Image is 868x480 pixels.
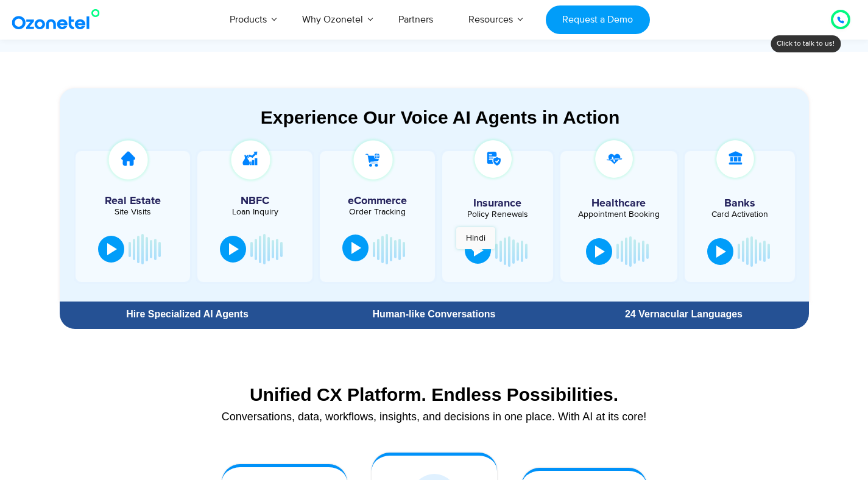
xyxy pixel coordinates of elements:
a: Request a Demo [546,5,650,34]
h5: eCommerce [326,196,429,206]
div: Policy Renewals [448,210,547,219]
div: Human-like Conversations [315,309,552,319]
div: Order Tracking [326,208,429,216]
h5: Insurance [448,198,547,209]
h5: Real Estate [82,196,185,206]
div: Appointment Booking [570,210,668,219]
h5: Banks [691,198,789,209]
h5: Healthcare [570,198,668,209]
div: Card Activation [691,210,789,219]
div: Unified CX Platform. Endless Possibilities. [66,384,803,405]
div: Loan Inquiry [203,208,306,216]
div: Hire Specialized AI Agents [66,309,309,319]
div: Site Visits [82,208,185,216]
div: Conversations, data, workflows, insights, and decisions in one place. With AI at its core! [66,411,803,422]
div: Experience Our Voice AI Agents in Action [72,107,809,128]
h5: NBFC [203,196,306,206]
div: 24 Vernacular Languages [565,309,802,319]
